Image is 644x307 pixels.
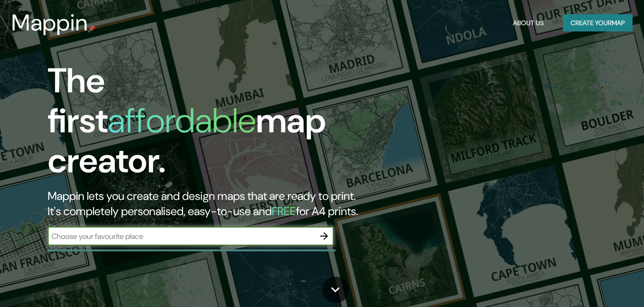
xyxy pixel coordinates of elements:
button: Create yourmap [563,14,633,32]
h3: Mappin [11,10,88,36]
iframe: Help widget launcher [559,270,634,297]
h5: FREE [272,204,296,218]
h1: The first map creator. [48,61,370,188]
h2: Mappin lets you create and design maps that are ready to print. It's completely personalised, eas... [48,188,370,219]
h1: affordable [108,99,256,143]
button: About Us [509,14,548,32]
input: Choose your favourite place [48,231,315,242]
img: mappin-pin [88,25,96,32]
